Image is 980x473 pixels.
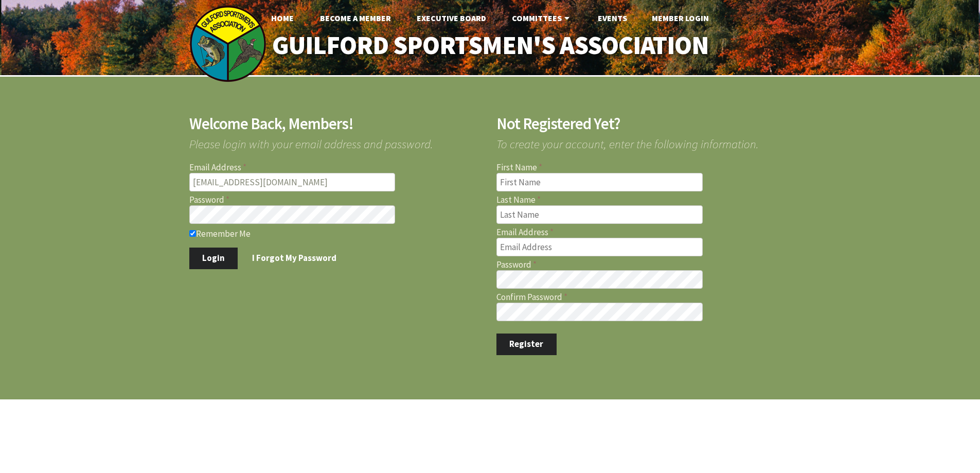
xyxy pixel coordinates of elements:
[496,334,557,355] button: Register
[496,260,791,269] label: Password
[496,173,703,191] input: First Name
[496,163,791,172] label: First Name
[189,132,484,150] span: Please login with your email address and password.
[189,230,196,237] input: Remember Me
[496,116,791,132] h2: Not Registered Yet?
[189,196,484,204] label: Password
[189,248,238,269] button: Login
[189,163,484,172] label: Email Address
[496,228,791,237] label: Email Address
[496,196,791,204] label: Last Name
[263,8,302,28] a: Home
[504,8,580,28] a: Committees
[312,8,399,28] a: Become A Member
[250,24,730,67] a: Guilford Sportsmen's Association
[189,173,396,191] input: Email Address
[189,228,484,238] label: Remember Me
[496,205,703,224] input: Last Name
[496,238,703,256] input: Email Address
[189,116,484,132] h2: Welcome Back, Members!
[239,248,350,269] a: I Forgot My Password
[590,8,635,28] a: Events
[644,8,717,28] a: Member Login
[496,132,791,150] span: To create your account, enter the following information.
[189,5,266,82] img: logo_sm.png
[496,293,791,302] label: Confirm Password
[408,8,494,28] a: Executive Board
